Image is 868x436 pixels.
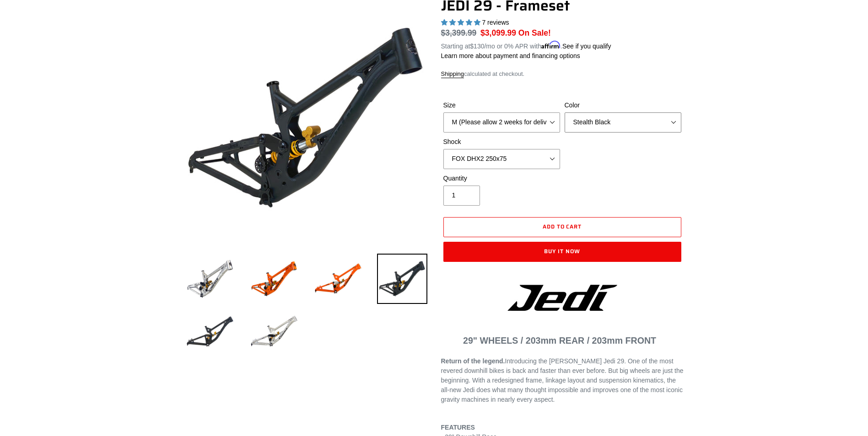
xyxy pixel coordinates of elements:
span: $3,099.99 [480,28,516,37]
a: Shipping [441,70,464,78]
span: 5.00 stars [441,19,482,26]
img: Load image into Gallery viewer, JEDI 29 - Frameset [249,307,299,357]
span: Introducing the [PERSON_NAME] Jedi 29. One of the most revered downhill bikes is back and faster ... [441,357,684,403]
span: Add to cart [543,222,582,231]
p: Starting at /mo or 0% APR with . [441,39,611,51]
label: Size [443,101,560,110]
s: $3,399.99 [441,28,477,37]
img: Load image into Gallery viewer, JEDI 29 - Frameset [249,254,299,304]
span: $130 [470,43,484,50]
a: Learn more about payment and financing options [441,52,580,59]
button: Add to cart [443,217,681,237]
a: See if you qualify - Learn more about Affirm Financing (opens in modal) [562,43,611,50]
span: On Sale! [518,27,551,39]
img: Load image into Gallery viewer, JEDI 29 - Frameset [185,254,235,304]
div: calculated at checkout. [441,69,684,79]
label: Quantity [443,174,560,183]
b: Return of the legend. [441,357,505,365]
span: 7 reviews [482,19,509,26]
img: Load image into Gallery viewer, JEDI 29 - Frameset [377,254,427,304]
span: 29" WHEELS / 203mm REAR / 203mm FRONT [463,335,656,346]
span: Affirm [541,41,561,49]
label: Shock [443,137,560,147]
img: Load image into Gallery viewer, JEDI 29 - Frameset [185,307,235,357]
b: FEATURES [441,424,475,431]
label: Color [565,101,681,110]
img: Load image into Gallery viewer, JEDI 29 - Frameset [313,254,363,304]
button: Buy it now [443,242,681,262]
